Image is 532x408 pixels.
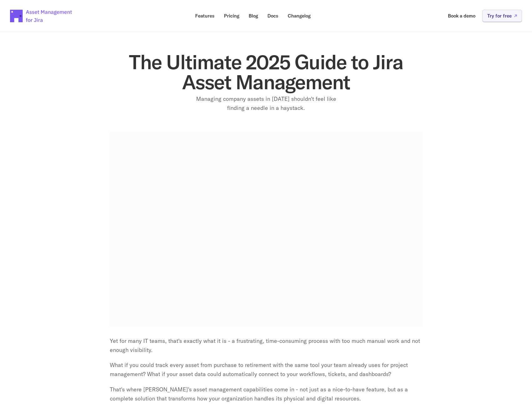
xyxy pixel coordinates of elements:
[448,13,475,18] p: Book a demo
[110,361,423,379] p: What if you could track every asset from purchase to retirement with the same tool your team alre...
[191,10,219,22] a: Features
[188,95,344,113] p: Managing company assets in [DATE] shouldn't feel like finding a needle in a haystack.
[487,13,512,18] p: Try for free
[110,52,423,92] h1: The Ultimate 2025 Guide to Jira Asset Management
[249,13,258,18] p: Blog
[443,10,480,22] a: Book a demo
[267,13,278,18] p: Docs
[244,10,262,22] a: Blog
[110,337,423,355] p: Yet for many IT teams, that's exactly what it is - a frustrating, time-consuming process with too...
[482,10,522,22] a: Try for free
[224,13,239,18] p: Pricing
[220,10,244,22] a: Pricing
[263,10,283,22] a: Docs
[110,385,423,403] p: That's where [PERSON_NAME]'s asset management capabilities come in - not just as a nice-to-have f...
[288,13,311,18] p: Changelog
[195,13,215,18] p: Features
[283,10,315,22] a: Changelog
